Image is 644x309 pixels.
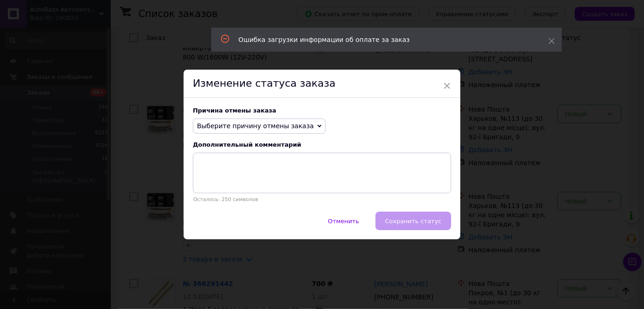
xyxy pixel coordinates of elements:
[184,70,460,98] div: Изменение статуса заказа
[193,107,451,114] div: Причина отмены заказа
[318,212,369,230] button: Отменить
[328,218,359,225] span: Отменить
[193,141,451,148] div: Дополнительный комментарий
[193,196,451,202] p: Осталось: 250 символов
[443,78,451,94] span: ×
[197,122,314,130] span: Выберите причину отмены заказа
[239,35,525,44] div: Ошибка загрузки информации об оплате за заказ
